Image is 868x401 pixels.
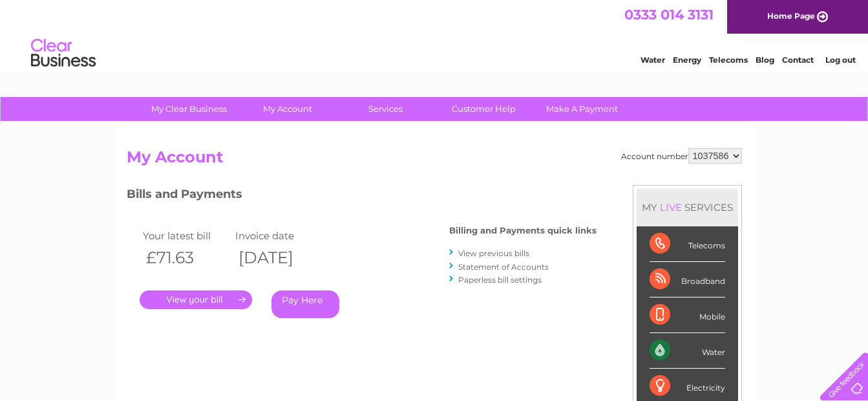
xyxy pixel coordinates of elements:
img: logo.png [30,34,96,73]
div: Mobile [650,298,725,333]
h2: My Account [127,148,742,173]
a: Water [640,55,665,65]
h4: Billing and Payments quick links [449,226,597,235]
a: . [140,290,252,309]
th: [DATE] [232,244,325,271]
th: £71.63 [140,244,233,271]
a: 0333 014 3131 [624,6,714,23]
a: Contact [782,55,814,65]
div: LIVE [657,201,684,213]
a: My Clear Business [136,97,242,121]
td: Your latest bill [140,227,233,244]
a: Log out [825,55,856,65]
a: View previous bills [458,248,529,258]
a: Make A Payment [529,97,635,121]
a: My Account [234,97,341,121]
a: Telecoms [709,55,748,65]
td: Invoice date [232,227,325,244]
div: Clear Business is a trading name of Verastar Limited (registered in [GEOGRAPHIC_DATA] No. 3667643... [129,7,740,63]
a: Services [332,97,439,121]
a: Energy [673,55,701,65]
div: Broadband [650,262,725,298]
div: Telecoms [650,226,725,262]
div: MY SERVICES [637,189,738,226]
h3: Bills and Payments [127,185,597,208]
div: Account number [621,148,742,164]
a: Customer Help [430,97,537,121]
a: Statement of Accounts [458,262,549,272]
a: Pay Here [271,290,339,318]
div: Water [650,333,725,369]
a: Blog [756,55,774,65]
a: Paperless bill settings [458,275,542,285]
